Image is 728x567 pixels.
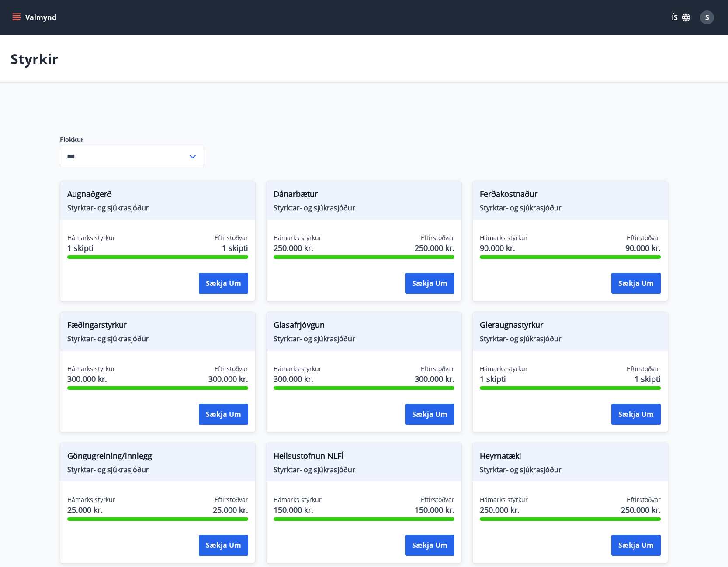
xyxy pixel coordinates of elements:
[67,465,248,474] span: Styrktar- og sjúkrasjóður
[415,373,454,385] span: 300.000 kr.
[199,404,248,425] button: Sækja um
[627,495,661,504] span: Eftirstöðvar
[627,234,661,242] span: Eftirstöðvar
[415,504,454,515] span: 150.000 kr.
[67,364,115,373] span: Hámarks styrkur
[421,364,454,373] span: Eftirstöðvar
[627,364,661,373] span: Eftirstöðvar
[208,373,248,385] span: 300.000 kr.
[274,373,322,385] span: 300.000 kr.
[697,7,718,28] button: S
[611,404,661,425] button: Sækja um
[480,450,661,465] span: Heyrnatæki
[274,319,454,334] span: Glasafrjóvgun
[705,13,709,22] span: S
[222,242,248,254] span: 1 skipti
[405,273,454,294] button: Sækja um
[215,495,248,504] span: Eftirstöðvar
[215,364,248,373] span: Eftirstöðvar
[611,273,661,294] button: Sækja um
[199,535,248,556] button: Sækja um
[274,364,322,373] span: Hámarks styrkur
[67,242,115,254] span: 1 skipti
[274,188,454,203] span: Dánarbætur
[67,504,115,515] span: 25.000 kr.
[480,495,528,504] span: Hámarks styrkur
[621,504,661,515] span: 250.000 kr.
[274,234,322,242] span: Hámarks styrkur
[67,188,248,203] span: Augnaðgerð
[667,10,695,25] button: ÍS
[215,234,248,242] span: Eftirstöðvar
[274,334,454,344] span: Styrktar- og sjúkrasjóður
[480,364,528,373] span: Hámarks styrkur
[10,10,60,25] button: menu
[421,234,454,242] span: Eftirstöðvar
[625,242,661,254] span: 90.000 kr.
[480,242,528,254] span: 90.000 kr.
[405,535,454,556] button: Sækja um
[405,404,454,425] button: Sækja um
[274,203,454,213] span: Styrktar- og sjúkrasjóður
[213,504,248,515] span: 25.000 kr.
[274,450,454,465] span: Heilsustofnun NLFÍ
[480,373,528,385] span: 1 skipti
[67,234,115,242] span: Hámarks styrkur
[67,334,248,344] span: Styrktar- og sjúkrasjóður
[274,242,322,254] span: 250.000 kr.
[274,465,454,474] span: Styrktar- og sjúkrasjóður
[480,188,661,203] span: Ferðakostnaður
[480,465,661,474] span: Styrktar- og sjúkrasjóður
[480,203,661,213] span: Styrktar- og sjúkrasjóður
[274,495,322,504] span: Hámarks styrkur
[67,203,248,213] span: Styrktar- og sjúkrasjóður
[421,495,454,504] span: Eftirstöðvar
[67,495,115,504] span: Hámarks styrkur
[199,273,248,294] button: Sækja um
[67,319,248,334] span: Fæðingarstyrkur
[274,504,322,515] span: 150.000 kr.
[480,234,528,242] span: Hámarks styrkur
[67,450,248,465] span: Göngugreining/innlegg
[611,535,661,556] button: Sækja um
[10,49,59,69] p: Styrkir
[67,373,115,385] span: 300.000 kr.
[60,135,204,144] label: Flokkur
[480,504,528,515] span: 250.000 kr.
[415,242,454,254] span: 250.000 kr.
[480,334,661,344] span: Styrktar- og sjúkrasjóður
[634,373,661,385] span: 1 skipti
[480,319,661,334] span: Gleraugnastyrkur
